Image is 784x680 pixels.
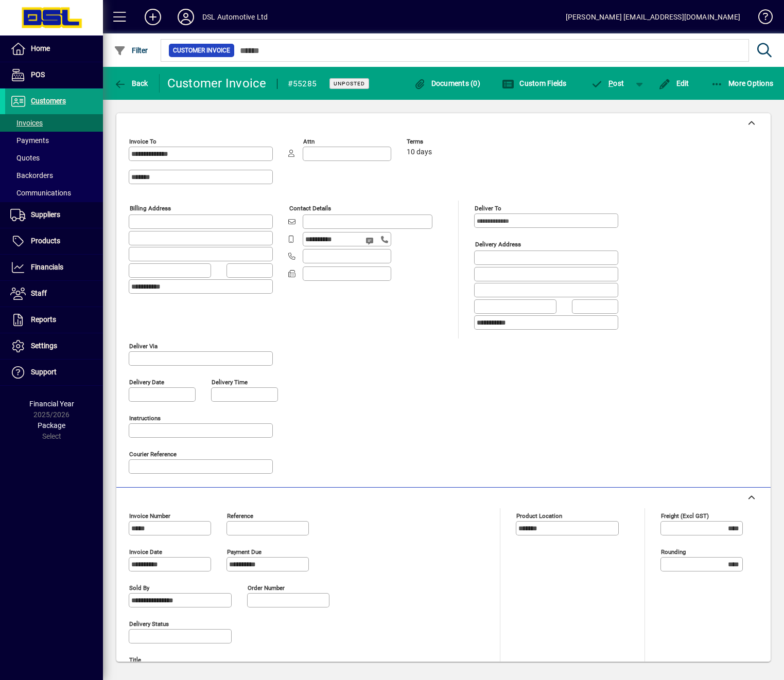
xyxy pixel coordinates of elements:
a: Communications [5,184,103,202]
a: Backorders [5,167,103,184]
span: Unposted [334,80,365,87]
span: ost [591,79,624,87]
a: Knowledge Base [751,2,771,35]
span: Back [114,79,148,87]
span: POS [31,70,45,79]
mat-label: Freight (excl GST) [661,512,709,519]
app-page-header-button: Back [103,74,160,93]
span: Payments [10,136,49,145]
span: Documents (0) [413,79,480,87]
span: Backorders [10,171,53,180]
a: Staff [5,281,103,307]
mat-label: Title [129,656,141,663]
a: Reports [5,307,103,333]
button: Back [111,74,151,93]
span: Quotes [10,154,40,162]
span: Filter [114,46,148,55]
span: Settings [31,342,57,350]
span: Support [31,368,57,376]
span: Financials [31,263,63,271]
mat-label: Invoice To [129,138,156,145]
button: Edit [656,74,692,93]
button: Documents (0) [411,74,483,93]
a: Payments [5,132,103,149]
mat-label: Invoice date [129,548,162,555]
a: Suppliers [5,202,103,228]
mat-label: Order number [248,584,285,591]
mat-label: Sold by [129,584,149,591]
mat-label: Payment due [227,548,262,555]
a: Quotes [5,149,103,167]
div: #55285 [288,76,317,92]
mat-label: Delivery time [212,378,248,385]
mat-label: Deliver To [475,205,501,212]
span: Customers [31,97,66,105]
mat-label: Attn [303,138,315,145]
mat-label: Delivery date [129,378,164,385]
button: Profile [169,8,202,26]
button: Send SMS [358,228,383,253]
span: More Options [711,79,774,87]
mat-label: Invoice number [129,512,170,519]
mat-label: Delivery status [129,620,169,627]
button: Custom Fields [499,74,569,93]
a: Financials [5,255,103,280]
span: Suppliers [31,210,60,219]
span: Terms [407,138,468,145]
span: Products [31,237,60,245]
mat-label: Rounding [661,548,686,555]
button: More Options [708,74,776,93]
span: Package [38,421,65,430]
div: Customer Invoice [167,75,267,92]
button: Filter [111,41,151,60]
span: Financial Year [29,400,74,408]
span: Home [31,44,50,52]
mat-label: Deliver via [129,342,158,349]
a: Products [5,228,103,254]
span: 10 days [407,148,432,156]
a: Home [5,36,103,62]
button: Post [586,74,630,93]
span: Edit [658,79,689,87]
span: Staff [31,289,47,297]
span: Communications [10,189,71,197]
mat-label: Courier Reference [129,450,177,457]
button: Add [136,8,169,26]
span: Custom Fields [502,79,567,87]
div: [PERSON_NAME] [EMAIL_ADDRESS][DOMAIN_NAME] [566,9,740,25]
a: Support [5,360,103,385]
a: Invoices [5,114,103,132]
mat-label: Reference [227,512,253,519]
a: Settings [5,333,103,359]
a: POS [5,62,103,88]
span: Customer Invoice [173,45,230,56]
span: Invoices [10,119,43,127]
mat-label: Product location [516,512,562,519]
div: DSL Automotive Ltd [202,9,268,25]
span: Reports [31,315,56,324]
span: P [608,79,613,87]
mat-label: Instructions [129,414,161,421]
